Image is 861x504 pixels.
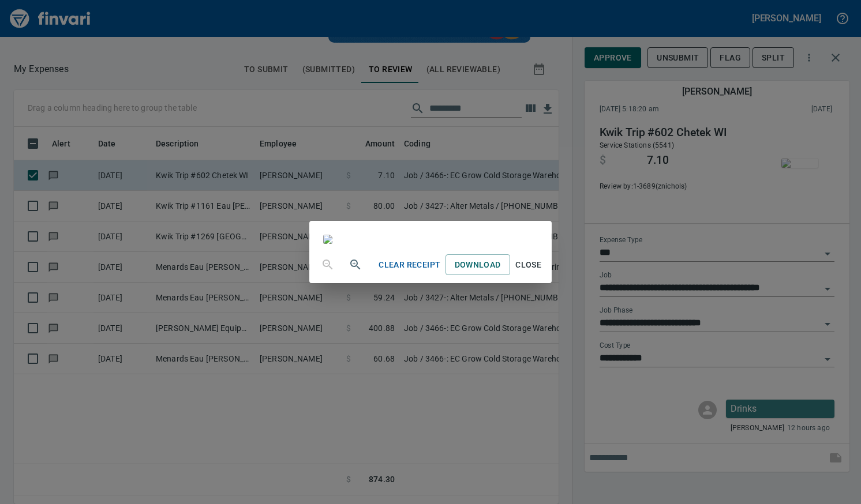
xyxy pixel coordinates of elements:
span: Download [455,258,501,272]
a: Download [446,254,510,276]
button: Clear Receipt [374,254,445,276]
span: Close [515,258,542,272]
span: Clear Receipt [379,258,440,272]
button: Close [510,254,547,276]
img: receipts%2Fmarketjohnson%2F2025-09-07%2FLXbmC8meTCNZaXD1Cajpl2z3sO83__FvxLkf2E7eAAEHEWCKVj.jpg [323,235,332,244]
